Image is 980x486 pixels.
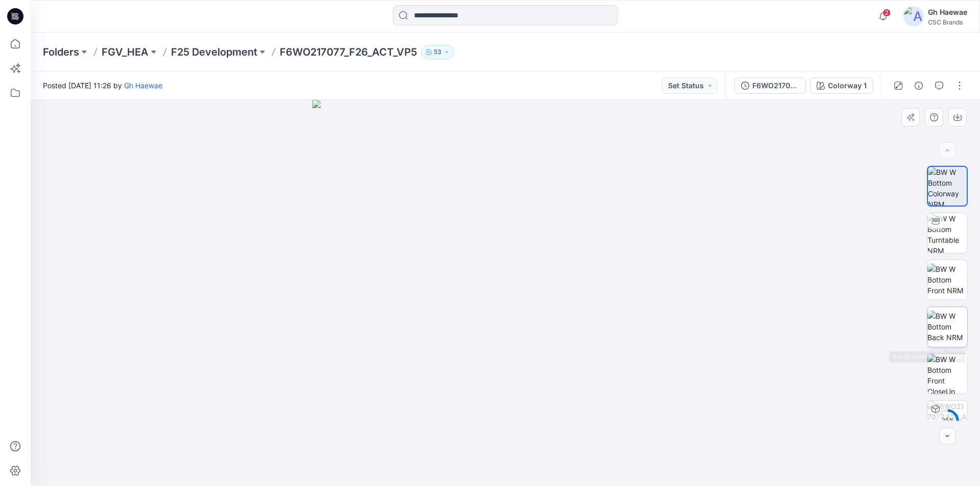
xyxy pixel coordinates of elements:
div: 25 % [935,416,960,425]
div: CSC Brands [928,18,967,26]
a: F25 Development [171,45,257,59]
img: BW W Bottom Colorway NRM [928,167,967,206]
img: eyJhbGciOiJIUzI1NiIsImtpZCI6IjAiLCJzbHQiOiJzZXMiLCJ0eXAiOiJKV1QifQ.eyJkYXRhIjp7InR5cGUiOiJzdG9yYW... [312,100,699,486]
span: Posted [DATE] 11:26 by [43,80,162,91]
p: 53 [434,46,442,58]
button: F6WO217077_F26_ACT_VP5 [734,78,806,94]
img: BW W Bottom Front NRM [927,264,967,296]
a: Folders [43,45,79,59]
button: Details [911,78,927,94]
div: Gh Haewae [928,6,967,18]
span: 2 [883,9,891,17]
div: F6WO217077_F26_ACT_VP5 [752,80,799,91]
a: Gh Haewae [124,81,162,90]
p: F6WO217077_F26_ACT_VP5 [280,45,417,59]
a: FGV_HEA [102,45,149,59]
img: BW W Bottom Back NRM [927,311,967,343]
div: Colorway 1 [828,80,867,91]
img: BW W Bottom Front CloseUp NRM [927,354,967,394]
img: avatar [903,6,924,27]
img: BW W Bottom Turntable NRM [927,213,967,253]
button: 53 [421,45,454,59]
img: F6WO217077_F26_ACT_VP5 Colorway 1 [927,401,967,441]
button: Colorway 1 [810,78,873,94]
